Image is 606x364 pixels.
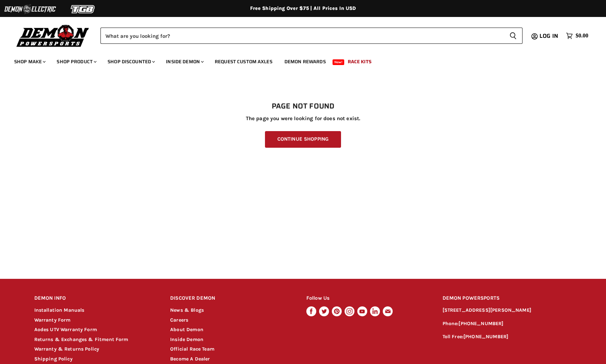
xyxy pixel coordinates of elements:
[34,102,572,111] h1: Page not found
[34,356,73,362] a: Shipping Policy
[34,290,157,307] h2: DEMON INFO
[306,290,429,307] h2: Follow Us
[4,2,57,16] img: Demon Electric Logo 2
[14,23,92,48] img: Demon Powersports
[576,33,588,39] span: $0.00
[34,346,99,352] a: Warranty & Returns Policy
[443,333,572,341] p: Toll Free:
[170,356,210,362] a: Become A Dealer
[443,306,572,315] p: [STREET_ADDRESS][PERSON_NAME]
[463,334,508,340] a: [PHONE_NUMBER]
[102,54,159,69] a: Shop Discounted
[458,321,503,327] a: [PHONE_NUMBER]
[100,28,523,44] form: Product
[504,28,523,44] button: Search
[342,54,377,69] a: Race Kits
[57,2,110,16] img: TGB Logo 2
[20,5,586,12] div: Free Shipping Over $75 | All Prices In USD
[209,54,278,69] a: Request Custom Axles
[170,307,204,313] a: News & Blogs
[34,116,572,122] p: The page you were looking for does not exist.
[100,28,504,44] input: Search
[443,320,572,328] p: Phone:
[34,327,97,333] a: Aodes UTV Warranty Form
[170,336,203,342] a: Inside Demon
[279,54,331,69] a: Demon Rewards
[9,54,50,69] a: Shop Make
[170,317,188,323] a: Careers
[34,307,85,313] a: Installation Manuals
[170,346,214,352] a: Official Race Team
[562,31,592,41] a: $0.00
[265,131,341,148] a: Continue Shopping
[443,290,572,307] h2: DEMON POWERSPORTS
[161,54,208,69] a: Inside Demon
[170,327,203,333] a: About Demon
[170,290,293,307] h2: DISCOVER DEMON
[34,317,71,323] a: Warranty Form
[539,31,558,40] span: Log in
[51,54,101,69] a: Shop Product
[333,59,345,65] span: New!
[34,336,128,342] a: Returns & Exchanges & Fitment Form
[9,52,587,69] ul: Main menu
[536,33,562,39] a: Log in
